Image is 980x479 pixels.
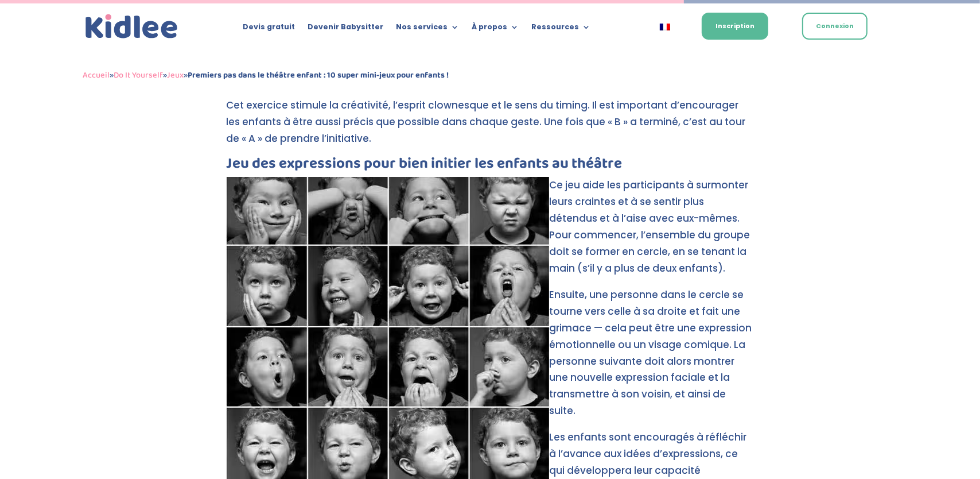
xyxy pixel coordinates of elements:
a: Kidlee Logo [83,11,180,42]
a: Accueil [83,68,110,82]
a: Nos services [396,23,459,36]
a: Ressources [531,23,590,36]
img: Français [660,24,670,30]
a: Connexion [802,13,868,40]
a: Devenir Babysitter [308,23,383,36]
a: Devis gratuit [243,23,295,36]
span: » » » [83,68,449,82]
a: À propos [472,23,519,36]
p: Cet exercice stimule la créativité, l’esprit clownesque et le sens du timing. Il est important d’... [226,97,754,157]
strong: Premiers pas dans le théâtre enfant : 10 super mini-jeux pour enfants ! [188,68,449,82]
img: logo_kidlee_bleu [83,11,180,42]
a: Do It Yourself [114,68,163,82]
h3: Jeu des expressions pour bien initier les enfants au théâtre [226,156,754,177]
a: Jeux [167,68,184,82]
a: Inscription [702,13,768,40]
